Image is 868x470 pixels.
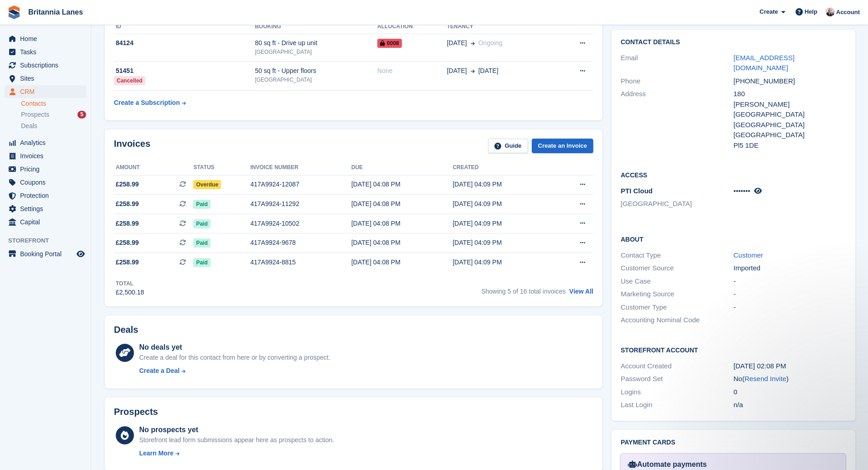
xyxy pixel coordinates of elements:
div: Customer Source [621,263,733,274]
div: 417A9924-8815 [251,258,351,267]
div: Create a Deal [139,366,180,376]
div: Password Set [621,374,733,384]
a: menu [5,189,86,202]
th: Due [351,160,452,175]
h2: Payment cards [621,439,846,446]
div: n/a [734,400,846,410]
th: Tenancy [447,20,556,34]
div: 0 [734,387,846,398]
div: - [734,302,846,313]
span: ( ) [742,375,789,382]
div: [DATE] 04:09 PM [452,199,554,209]
th: ID [114,20,255,34]
span: £258.99 [116,238,139,248]
div: No deals yet [139,342,330,353]
img: Alexandra Lane [826,7,835,16]
div: Create a Subscription [114,98,180,108]
img: stora-icon-8386f47178a22dfd0bd8f6a31ec36ba5ce8667c1dd55bd0f319d3a0aa187defe.svg [7,5,21,19]
div: 417A9924-9678 [251,238,351,248]
h2: Access [621,170,846,179]
a: menu [5,136,86,149]
a: menu [5,163,86,176]
th: Invoice number [251,160,351,175]
div: Pl5 1DE [734,140,846,151]
div: 84124 [114,38,255,48]
div: [GEOGRAPHIC_DATA] [255,48,377,56]
div: [DATE] 04:08 PM [351,258,452,267]
span: Deals [21,122,37,130]
a: menu [5,32,86,45]
h2: About [621,234,846,243]
h2: Contact Details [621,39,846,46]
span: [DATE] [447,66,467,76]
th: Status [193,160,250,175]
a: View All [569,288,593,295]
div: [GEOGRAPHIC_DATA] [734,130,846,140]
div: Logins [621,387,733,398]
div: Last Login [621,400,733,410]
span: Prospects [21,110,49,119]
span: Coupons [20,176,75,189]
div: None [377,66,447,76]
div: [DATE] 04:09 PM [452,180,554,189]
div: [GEOGRAPHIC_DATA] [255,76,377,84]
a: Create an Invoice [532,139,594,154]
div: 51451 [114,66,255,76]
div: Automate payments [628,459,838,470]
span: Home [20,32,75,45]
span: Pricing [20,163,75,176]
span: Invoices [20,150,75,162]
div: 5 [77,111,86,119]
th: Amount [114,160,193,175]
a: menu [5,202,86,215]
span: ••••••• [734,187,750,195]
a: menu [5,216,86,228]
span: Paid [193,258,210,267]
div: Phone [621,76,733,87]
div: Email [621,53,733,73]
div: - [734,289,846,300]
span: £258.99 [116,199,139,209]
div: Accounting Nominal Code [621,315,733,325]
div: [DATE] 04:09 PM [452,219,554,228]
div: Total [116,279,144,288]
a: Resend Invite [745,375,786,382]
span: £258.99 [116,258,139,267]
span: Account [836,8,860,17]
span: CRM [20,85,75,98]
div: Contact Type [621,250,733,261]
div: [DATE] 04:08 PM [351,199,452,209]
div: No [734,374,846,384]
span: [DATE] [478,66,498,76]
span: Protection [20,189,75,202]
span: Create [760,7,778,16]
span: PTI Cloud [621,187,652,195]
a: Deals [21,121,86,131]
li: [GEOGRAPHIC_DATA] [621,199,733,209]
div: Create a deal for this contact from here or by converting a prospect. [139,353,330,362]
div: £2,500.18 [116,288,144,297]
div: 180 [734,89,846,99]
span: Booking Portal [20,248,75,260]
div: [DATE] 04:09 PM [452,238,554,248]
a: menu [5,248,86,260]
a: [EMAIL_ADDRESS][DOMAIN_NAME] [734,54,795,72]
div: 417A9924-11292 [251,199,351,209]
span: Tasks [20,46,75,58]
div: Use Case [621,276,733,287]
a: Create a Subscription [114,94,186,111]
div: 417A9924-10502 [251,219,351,228]
div: [DATE] 04:08 PM [351,219,452,228]
div: [DATE] 02:08 PM [734,361,846,372]
a: menu [5,46,86,58]
div: - [734,276,846,287]
div: [PHONE_NUMBER] [734,76,846,87]
span: Capital [20,216,75,228]
div: Cancelled [114,76,145,85]
a: Prospects 5 [21,110,86,119]
div: 50 sq ft - Upper floors [255,66,377,76]
div: 80 sq ft - Drive up unit [255,38,377,48]
a: Preview store [75,248,86,259]
span: 0008 [377,39,402,48]
span: Paid [193,238,210,248]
